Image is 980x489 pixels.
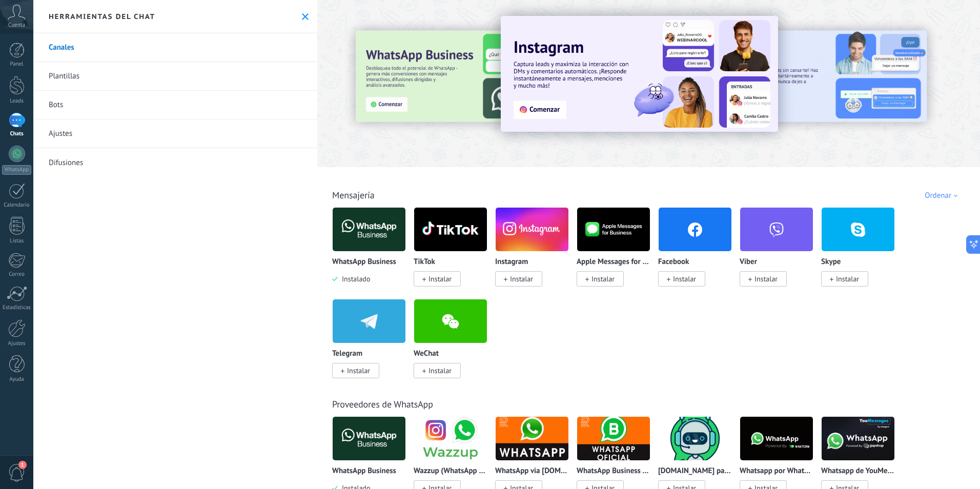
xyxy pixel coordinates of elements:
div: WhatsApp [2,165,31,175]
span: Cuenta [8,22,25,29]
span: Instalar [428,274,452,283]
div: Facebook [658,207,740,299]
img: logo_main.png [577,205,650,254]
h2: Herramientas del chat [49,12,155,21]
img: logo_main.png [659,414,731,463]
p: Wazzup (WhatsApp & Instagram) [414,467,487,476]
p: WhatsApp Business [332,467,396,476]
img: Slide 2 [708,31,927,122]
div: Ajustes [2,340,32,347]
p: WhatsApp Business API ([GEOGRAPHIC_DATA]) via [DOMAIN_NAME] [577,467,650,476]
a: Proveedores de WhatsApp [332,398,433,410]
span: Instalar [510,274,533,283]
div: Apple Messages for Business [577,207,658,299]
p: WeChat [414,350,439,358]
p: Telegram [332,350,362,358]
span: 1 [18,461,27,469]
img: logo_main.png [577,414,650,463]
div: Viber [740,207,821,299]
span: Instalar [754,274,778,283]
p: WhatsApp via [DOMAIN_NAME] [495,467,569,476]
a: Canales [33,33,317,62]
div: Leads [2,98,32,105]
p: Whatsapp de YouMessages [821,467,895,476]
div: WhatsApp Business [332,207,414,299]
a: Bots [33,91,317,119]
p: Instagram [495,258,528,267]
img: logo_main.png [496,414,568,463]
div: Ayuda [2,376,32,383]
img: logo_main.png [333,205,405,254]
img: logo_main.png [822,414,894,463]
span: Instalar [673,274,696,283]
img: skype.png [822,205,894,254]
img: wechat.png [414,296,487,346]
p: Viber [740,258,757,267]
img: viber.png [740,205,813,254]
p: WhatsApp Business [332,258,396,267]
p: Facebook [658,258,689,267]
div: Skype [821,207,903,299]
div: Instagram [495,207,577,299]
p: Skype [821,258,841,267]
a: Plantillas [33,62,317,91]
span: Instalar [591,274,615,283]
span: Instalado [338,274,370,283]
img: logo_main.png [414,205,487,254]
p: TikTok [414,258,435,267]
span: Instalar [428,366,452,375]
p: Whatsapp por Whatcrm y Telphin [740,467,813,476]
div: Calendario [2,202,32,209]
div: Listas [2,238,32,244]
img: logo_main.png [740,414,813,463]
img: logo_main.png [333,414,405,463]
p: Apple Messages for Business [577,258,650,267]
div: Chats [2,131,32,137]
a: Ajustes [33,119,317,148]
span: Instalar [347,366,370,375]
img: instagram.png [496,205,568,254]
span: Instalar [836,274,859,283]
div: Correo [2,271,32,278]
p: [DOMAIN_NAME] para WhatsApp [658,467,732,476]
div: TikTok [414,207,495,299]
img: Slide 3 [356,31,574,122]
img: Slide 1 [501,16,778,132]
img: facebook.png [659,205,731,254]
div: Telegram [332,299,414,391]
img: telegram.png [333,296,405,346]
img: logo_main.png [414,414,487,463]
div: Ordenar [925,191,961,200]
div: WeChat [414,299,495,391]
a: Difusiones [33,148,317,177]
div: Estadísticas [2,304,32,311]
div: Panel [2,61,32,68]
